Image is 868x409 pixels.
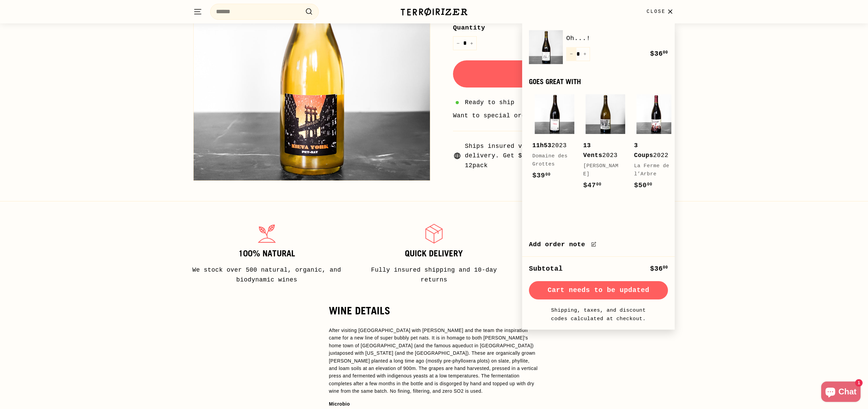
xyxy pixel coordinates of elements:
img: Oh...! [529,30,563,64]
div: La Ferme de l’Arbre [634,162,671,178]
span: $50 [634,181,652,189]
a: 13 Vents2023[PERSON_NAME] [583,92,627,198]
button: Reduce item quantity by one [566,47,576,61]
input: quantity [453,36,477,50]
sup: 00 [596,182,601,187]
sup: 00 [663,50,668,55]
small: Shipping, taxes, and discount codes calculated at checkout. [549,306,648,323]
b: 11h53 [532,142,551,149]
p: We stock over 500 natural, organic, and biodynamic wines [191,265,343,285]
p: Fully insured shipping and 10-day returns [358,265,510,285]
div: 2023 [532,141,570,151]
button: Reduce item quantity by one [453,36,463,50]
span: $36 [650,50,668,58]
label: Add order note [529,239,668,250]
span: After visiting [GEOGRAPHIC_DATA] with [PERSON_NAME] and the team the inspiration came for a new l... [329,328,537,394]
a: Oh...! [566,33,668,43]
div: Goes great with [529,78,668,85]
div: [PERSON_NAME] [583,162,620,178]
span: Close [647,8,666,15]
span: Ships insured via UPS, available for local pickup or delivery. Get $30 off shipping on 12-packs -... [465,141,675,171]
b: 13 Vents [583,142,602,159]
h3: 100% Natural [191,249,343,258]
sup: 00 [663,265,668,270]
h3: Quick delivery [358,249,510,258]
div: Subtotal [529,264,563,274]
div: 2023 [583,141,620,160]
label: Quantity [453,23,675,33]
li: Want to special order this item? [453,111,675,121]
span: $39 [532,172,551,179]
div: Domaine des Grottes [532,152,570,169]
span: $47 [583,181,601,189]
h2: WINE DETAILS [329,305,539,316]
a: 11h532023Domaine des Grottes [532,92,576,188]
button: Increase item quantity by one [580,47,590,61]
button: Increase item quantity by one [467,36,477,50]
sup: 00 [647,182,652,187]
a: 3 Coups2022La Ferme de l’Arbre [634,92,678,198]
button: Close [643,2,679,22]
span: Ready to ship [465,98,514,108]
button: Add to cart [453,60,675,87]
sup: 00 [545,172,550,177]
button: Cart needs to be updated [529,281,668,299]
div: $36 [650,264,668,274]
div: 2022 [634,141,671,160]
b: 3 Coups [634,142,653,159]
inbox-online-store-chat: Shopify online store chat [819,382,863,404]
strong: Microbio [329,401,350,407]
